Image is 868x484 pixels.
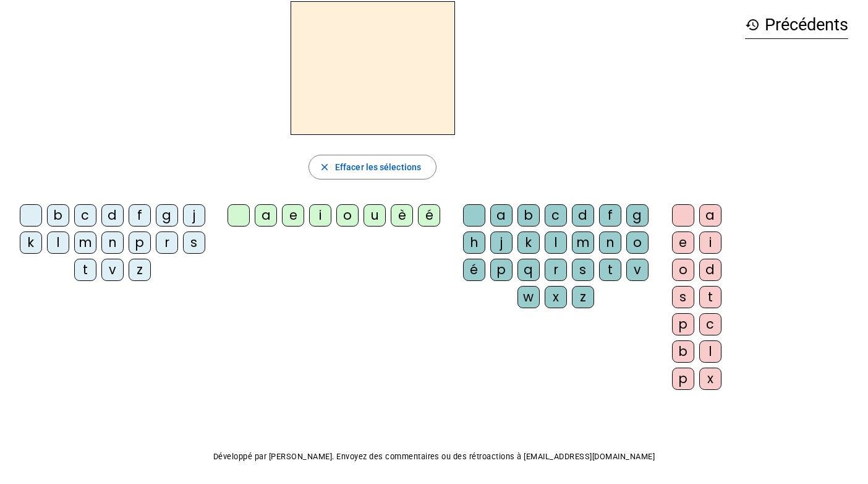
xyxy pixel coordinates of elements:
[335,160,421,175] span: Effacer les sélections
[626,259,649,281] div: v
[309,204,331,227] div: i
[418,204,440,227] div: é
[47,231,69,254] div: l
[129,204,151,227] div: f
[599,259,621,281] div: t
[319,162,330,173] mat-icon: close
[101,231,124,254] div: n
[699,368,721,390] div: x
[572,231,594,254] div: m
[336,204,359,227] div: o
[101,259,124,281] div: v
[699,340,721,363] div: l
[74,231,96,254] div: m
[572,286,594,308] div: z
[10,449,858,464] p: Développé par [PERSON_NAME]. Envoyez des commentaires ou des rétroactions à [EMAIL_ADDRESS][DOMAI...
[391,204,413,227] div: è
[699,313,721,335] div: c
[745,11,848,39] h3: Précédents
[599,231,621,254] div: n
[545,204,567,227] div: c
[490,231,513,254] div: j
[74,259,96,281] div: t
[463,231,485,254] div: h
[699,259,721,281] div: d
[183,204,205,227] div: j
[672,368,694,390] div: p
[517,231,540,254] div: k
[626,204,649,227] div: g
[672,286,694,308] div: s
[463,259,485,281] div: é
[490,259,513,281] div: p
[699,231,721,254] div: i
[672,313,694,335] div: p
[129,231,151,254] div: p
[599,204,621,227] div: f
[545,286,567,308] div: x
[699,286,721,308] div: t
[672,231,694,254] div: e
[517,204,540,227] div: b
[282,204,304,227] div: e
[156,204,178,227] div: g
[626,231,649,254] div: o
[545,231,567,254] div: l
[47,204,69,227] div: b
[672,340,694,363] div: b
[545,259,567,281] div: r
[490,204,513,227] div: a
[517,259,540,281] div: q
[572,259,594,281] div: s
[308,155,436,179] button: Effacer les sélections
[101,204,124,227] div: d
[745,17,760,32] mat-icon: history
[517,286,540,308] div: w
[255,204,277,227] div: a
[74,204,96,227] div: c
[672,259,694,281] div: o
[364,204,386,227] div: u
[156,231,178,254] div: r
[183,231,205,254] div: s
[572,204,594,227] div: d
[129,259,151,281] div: z
[20,231,42,254] div: k
[699,204,721,227] div: a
